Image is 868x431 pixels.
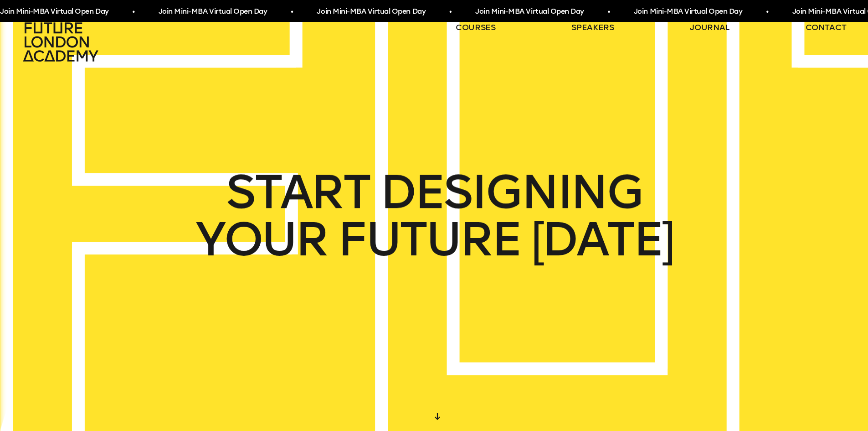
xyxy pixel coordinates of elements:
span: • [291,4,293,20]
span: • [766,4,768,20]
span: • [132,4,134,20]
span: START [226,168,369,216]
span: YOUR [195,216,327,263]
a: courses [456,22,496,33]
a: journal [690,22,729,33]
a: contact [806,22,847,33]
a: speakers [571,22,614,33]
span: DESIGNING [380,168,642,216]
span: FUTURE [337,216,520,263]
span: [DATE] [531,216,673,263]
span: • [449,4,452,20]
span: • [608,4,610,20]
